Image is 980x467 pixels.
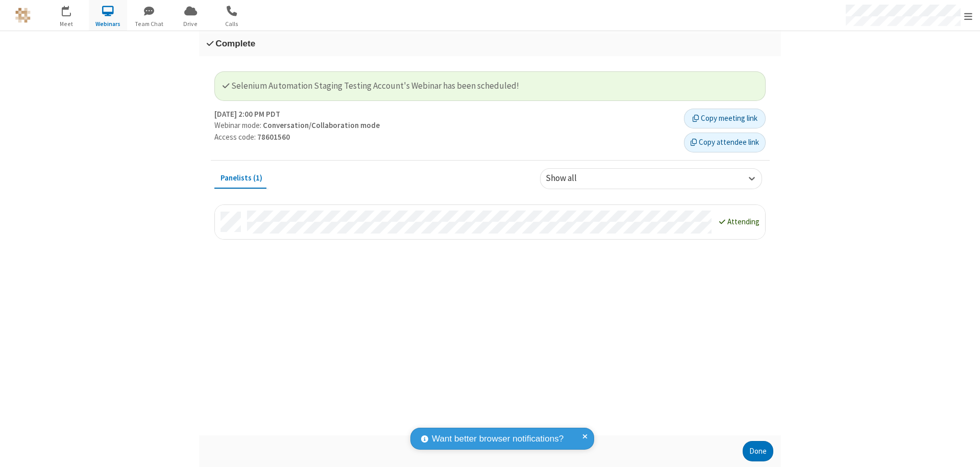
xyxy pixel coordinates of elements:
button: Done [743,441,773,461]
p: Webinar mode: [214,120,676,132]
strong: Conversation/Collaboration mode [263,120,380,130]
div: 1 [69,6,76,13]
span: Want better browser notifications? [432,432,563,446]
span: Meet [47,19,86,29]
span: Webinars [89,19,127,29]
span: Team Chat [130,19,168,29]
img: QA Selenium DO NOT DELETE OR CHANGE [15,8,31,23]
p: Access code: [214,132,676,143]
span: Selenium Automation Staging Testing Account's Webinar has been scheduled! [223,80,519,91]
button: Copy attendee link [684,133,766,153]
span: Drive [171,19,210,29]
div: Show all [546,172,594,186]
button: Panelists (1) [214,168,268,188]
strong: [DATE] 2:00 PM PDT [214,109,280,120]
iframe: Chat [954,440,972,460]
span: Calls [213,19,251,29]
h3: Complete [207,39,773,48]
span: Attending [727,217,759,226]
strong: 78601560 [257,132,290,142]
button: Copy meeting link [684,109,766,129]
